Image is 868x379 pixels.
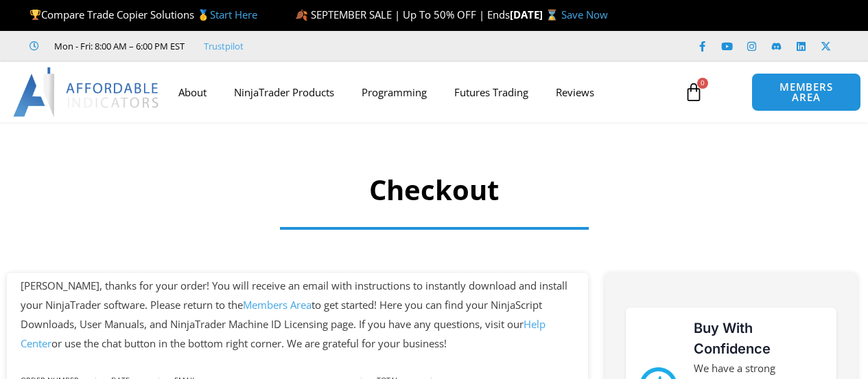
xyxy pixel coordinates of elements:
a: Futures Trading [441,76,542,108]
a: Members Area [243,298,312,312]
a: Start Here [210,8,257,21]
nav: Menu [165,76,677,108]
a: Trustpilot [204,38,244,54]
img: LogoAI | Affordable Indicators – NinjaTrader [13,67,161,117]
a: Save Now [561,8,608,21]
span: Mon - Fri: 8:00 AM – 6:00 PM EST [51,38,185,54]
a: 0 [664,72,724,112]
a: About [165,76,220,108]
span: 🍂 SEPTEMBER SALE | Up To 50% OFF | Ends [295,8,510,21]
a: Reviews [542,76,608,108]
a: MEMBERS AREA [751,73,860,111]
a: Help Center [21,317,546,350]
span: 0 [697,78,708,89]
span: MEMBERS AREA [766,82,846,102]
img: 🏆 [30,10,40,20]
h1: Checkout [50,171,819,209]
strong: [DATE] ⌛ [510,8,561,21]
a: Programming [348,76,441,108]
span: Compare Trade Copier Solutions 🥇 [30,8,257,21]
p: [PERSON_NAME], thanks for your order! You will receive an email with instructions to instantly do... [21,277,574,353]
h3: Buy With Confidence [694,318,823,359]
a: NinjaTrader Products [220,76,348,108]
